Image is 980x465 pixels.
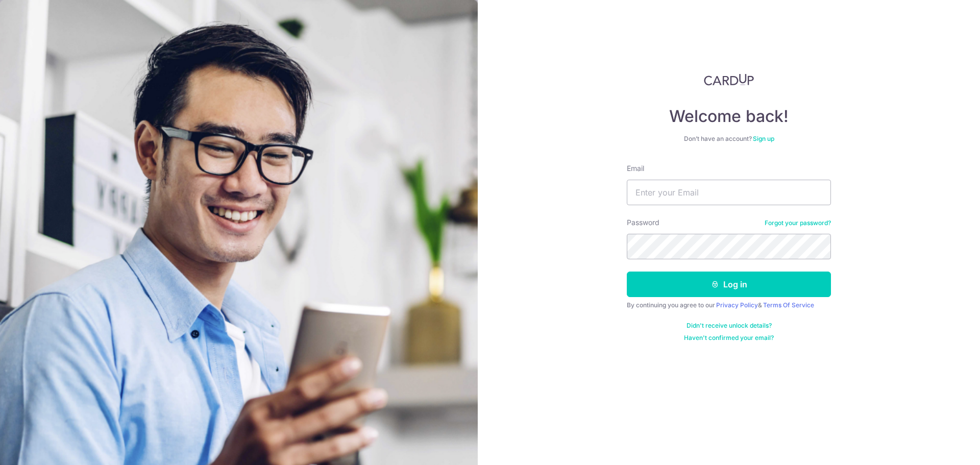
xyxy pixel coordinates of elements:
input: Enter your Email [627,180,831,205]
div: Don’t have an account? [627,135,831,143]
button: Log in [627,272,831,297]
h4: Welcome back! [627,106,831,127]
a: Haven't confirmed your email? [684,334,774,342]
a: Privacy Policy [716,301,758,309]
img: CardUp Logo [704,74,754,86]
label: Email [627,163,644,174]
a: Didn't receive unlock details? [687,322,772,330]
a: Sign up [753,135,774,142]
a: Terms Of Service [763,301,814,309]
label: Password [627,217,659,228]
div: By continuing you agree to our & [627,301,831,309]
a: Forgot your password? [765,219,831,227]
